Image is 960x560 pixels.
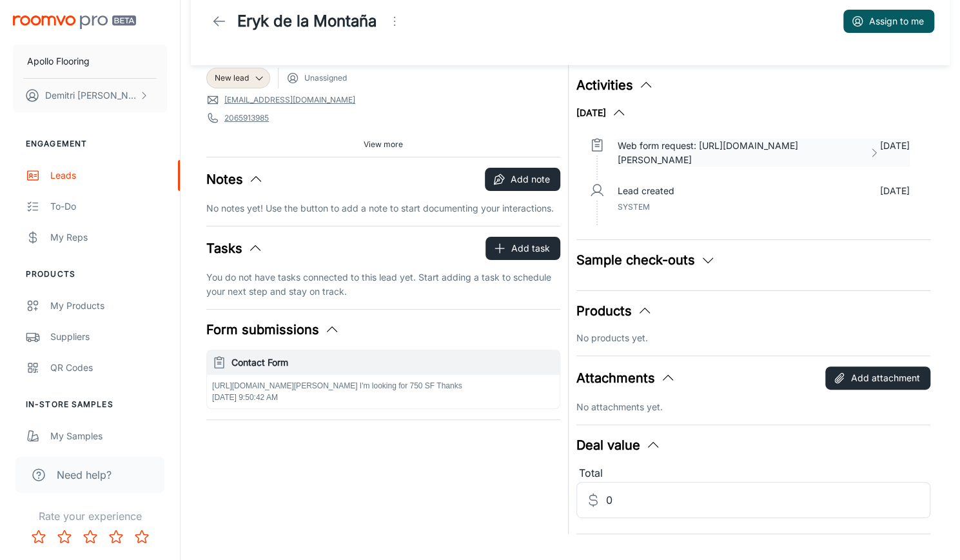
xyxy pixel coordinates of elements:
button: [DATE] [576,105,627,121]
p: Apollo Flooring [27,54,90,68]
div: My Products [50,299,167,313]
div: Suppliers [50,330,167,344]
div: To-do [50,199,167,214]
div: My Samples [50,429,167,443]
div: Leads [50,168,167,183]
span: View more [364,139,403,150]
div: QR Codes [50,361,167,375]
button: Form submissions [206,320,340,339]
h6: Contact Form [231,355,554,370]
button: Products [576,301,652,321]
button: View more [358,135,408,154]
p: [URL][DOMAIN_NAME][PERSON_NAME] I'm looking for 750 SF Thanks [212,380,554,392]
p: Rate your experience [10,508,170,524]
button: Rate 3 star [77,524,103,550]
p: Lead created [618,184,674,198]
span: New lead [215,72,249,84]
a: 2065913985 [224,112,269,124]
button: Attachments [576,368,676,388]
p: No products yet. [576,331,930,345]
p: You do not have tasks connected to this lead yet. Start adding a task to schedule your next step ... [206,270,560,299]
button: Open menu [382,8,407,34]
button: Add task [485,237,560,260]
div: New lead [206,68,270,88]
p: No attachments yet. [576,400,930,414]
button: Sample check-outs [576,250,716,270]
button: Tasks [206,239,263,258]
button: Demitri [PERSON_NAME] [13,79,167,112]
div: Total [576,465,930,482]
p: [DATE] [880,139,910,167]
input: Estimated deal value [606,482,930,518]
span: [DATE] 9:50:42 AM [212,393,278,402]
button: Rate 2 star [52,524,77,550]
p: [DATE] [880,184,910,198]
button: Rate 1 star [26,524,52,550]
button: Contact Form[URL][DOMAIN_NAME][PERSON_NAME] I'm looking for 750 SF Thanks[DATE] 9:50:42 AM [207,350,560,408]
div: My Reps [50,230,167,245]
a: [EMAIL_ADDRESS][DOMAIN_NAME] [224,94,355,106]
span: Unassigned [304,72,347,84]
button: Rate 4 star [103,524,129,550]
span: Need help? [57,467,112,483]
h1: Eryk de la Montaña [237,10,377,33]
button: Deal value [576,435,661,455]
button: Apollo Flooring [13,45,167,78]
button: Rate 5 star [129,524,155,550]
button: Add attachment [825,366,930,390]
span: System [618,202,650,212]
button: Activities [576,75,654,95]
button: Notes [206,170,264,189]
img: Roomvo PRO Beta [13,15,136,29]
p: Demitri [PERSON_NAME] [45,88,136,103]
p: No notes yet! Use the button to add a note to start documenting your interactions. [206,201,560,215]
button: Assign to me [843,10,934,33]
p: Web form request: [URL][DOMAIN_NAME][PERSON_NAME] [618,139,863,167]
button: Add note [485,168,560,191]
